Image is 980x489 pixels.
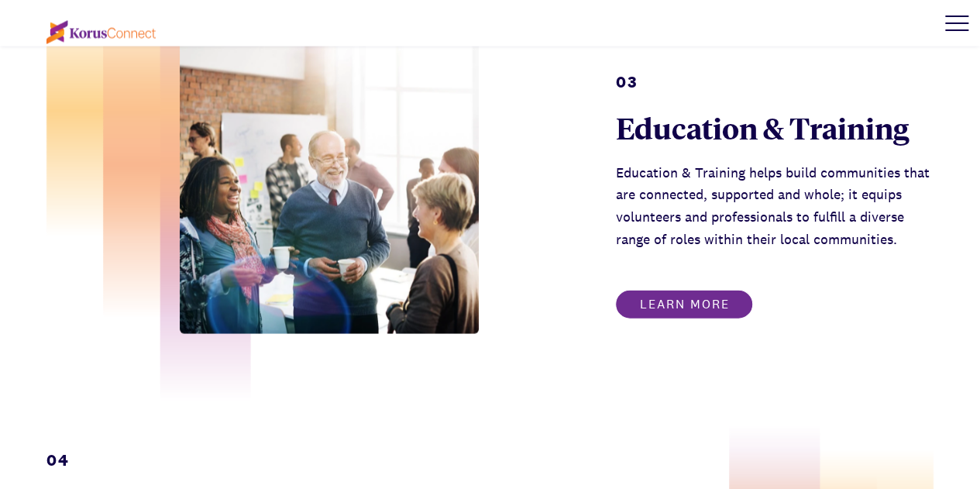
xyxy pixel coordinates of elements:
[615,162,934,251] p: Education & Training helps build communities that are connected, supported and whole; it equips v...
[46,449,365,471] div: 04
[615,109,934,146] div: Education & Training
[46,21,156,44] img: korus-connect%2Fc5177985-88d5-491d-9cd7-4a1febad1357_logo.svg
[615,290,753,319] a: Learn more
[615,71,934,93] div: 03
